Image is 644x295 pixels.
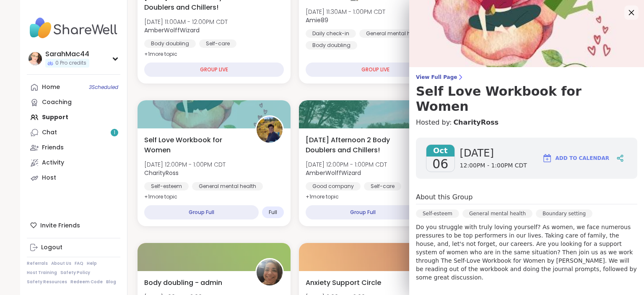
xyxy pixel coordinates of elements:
p: Do you struggle with truly loving yourself? As women, we face numerous pressures to be top perfor... [416,223,637,282]
span: Self Love Workbook for Women [144,135,246,155]
span: View Full Page [416,74,637,81]
img: CharityRoss [257,117,283,143]
div: General mental health [192,182,263,191]
div: Invite Friends [27,218,120,233]
a: Coaching [27,95,120,110]
span: [DATE] 12:00PM - 1:00PM CDT [144,160,226,169]
button: Add to Calendar [538,148,613,168]
div: GROUP LIVE [306,63,445,77]
a: Logout [27,240,120,255]
b: CharityRoss [144,169,179,177]
a: Help [87,261,97,266]
div: SarahMac44 [45,50,89,59]
a: Home3Scheduled [27,80,120,95]
div: Self-care [199,39,236,48]
img: SarahMac44 [29,52,42,65]
div: Daily check-in [306,29,356,38]
a: Host [27,170,120,185]
a: CharityRoss [453,117,499,128]
span: Add to Calendar [556,154,609,162]
span: [DATE] 11:30AM - 1:00PM CDT [306,8,385,16]
img: ShareWell Logomark [542,153,552,163]
a: Friends [27,140,120,155]
img: Monica2025 [257,259,283,285]
a: FAQ [75,261,83,266]
img: ShareWell Nav Logo [27,13,120,43]
div: Self-esteem [416,209,459,218]
a: Safety Policy [60,270,90,276]
div: Logout [41,243,62,252]
span: 3 Scheduled [89,84,118,91]
div: General mental health [462,209,532,218]
a: Blog [106,279,116,285]
div: Home [42,83,60,91]
span: [DATE] 12:00PM - 1:00PM CDT [306,160,387,169]
h4: About this Group [416,192,473,202]
div: Body doubling [144,39,196,48]
a: Chat1 [27,125,120,140]
span: 0 Pro credits [55,60,86,67]
a: Host Training [27,270,57,276]
div: Host [42,174,56,182]
a: About Us [51,261,71,266]
div: Group Full [306,205,420,219]
span: [DATE] 11:00AM - 12:00PM CDT [144,18,228,26]
div: General mental health [359,29,430,38]
div: Group Full [144,205,259,219]
b: AmberWolffWizard [144,26,200,34]
a: View Full PageSelf Love Workbook for Women [416,74,637,114]
span: [DATE] [460,146,527,160]
div: Friends [42,144,64,152]
a: Referrals [27,261,48,266]
span: 06 [432,157,448,172]
span: Body doubling - admin [144,278,222,288]
div: GROUP LIVE [144,63,284,77]
a: Safety Resources [27,279,67,285]
span: 1 [114,129,115,136]
span: Full [269,209,277,216]
div: Chat [42,128,57,137]
div: Self-esteem [144,182,189,191]
div: Coaching [42,98,72,107]
div: Body doubling [306,41,357,50]
a: Redeem Code [70,279,103,285]
div: Activity [42,159,64,167]
div: Self-care [364,182,401,191]
span: [DATE] Afternoon 2 Body Doublers and Chillers! [306,135,408,155]
b: AmberWolffWizard [306,169,361,177]
div: Good company [306,182,361,191]
div: Boundary setting [536,209,592,218]
span: 12:00PM - 1:00PM CDT [460,162,527,170]
span: Oct [426,145,454,157]
h4: Hosted by: [416,117,637,128]
a: Activity [27,155,120,170]
h3: Self Love Workbook for Women [416,84,637,114]
b: Amie89 [306,16,328,24]
span: Anxiety Support Circle [306,278,381,288]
